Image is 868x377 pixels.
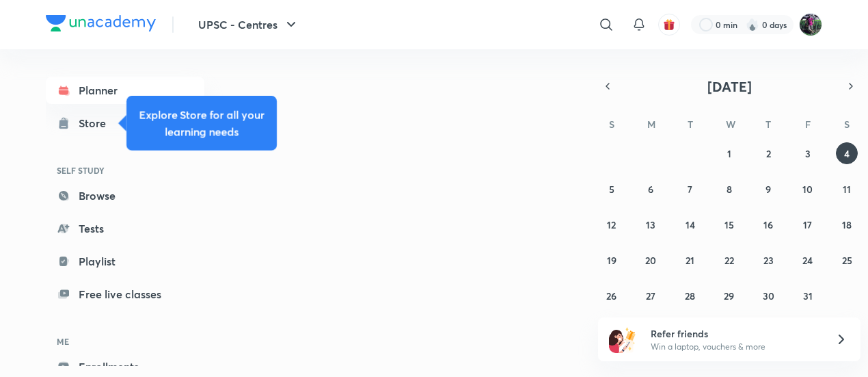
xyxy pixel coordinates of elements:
[724,254,734,267] abbr: October 22, 2025
[46,248,204,275] a: Playlist
[727,147,731,160] abbr: October 1, 2025
[718,249,740,271] button: October 22, 2025
[803,218,812,231] abbr: October 17, 2025
[640,178,662,200] button: October 6, 2025
[844,147,850,160] abbr: October 4, 2025
[843,183,851,196] abbr: October 11, 2025
[724,218,734,231] abbr: October 15, 2025
[836,213,858,235] button: October 18, 2025
[646,218,655,231] abbr: October 13, 2025
[685,289,695,302] abbr: October 28, 2025
[679,178,701,200] button: October 7, 2025
[46,109,204,137] a: Store
[646,289,655,302] abbr: October 27, 2025
[707,77,752,96] span: [DATE]
[763,218,773,231] abbr: October 16, 2025
[746,18,759,31] img: streak
[640,285,662,307] button: October 27, 2025
[718,285,740,307] button: October 29, 2025
[658,14,680,36] button: avatar
[601,249,623,271] button: October 19, 2025
[640,249,662,271] button: October 20, 2025
[805,118,811,131] abbr: Friday
[46,159,204,182] h6: SELF STUDY
[802,183,813,196] abbr: October 10, 2025
[797,178,819,200] button: October 10, 2025
[836,142,858,164] button: October 4, 2025
[763,289,774,302] abbr: October 30, 2025
[679,285,701,307] button: October 28, 2025
[757,213,779,235] button: October 16, 2025
[679,249,701,271] button: October 21, 2025
[844,118,850,131] abbr: Saturday
[726,118,735,131] abbr: Wednesday
[647,118,655,131] abbr: Monday
[842,254,852,267] abbr: October 25, 2025
[651,341,819,353] p: Win a laptop, vouchers & more
[799,13,822,36] img: Ravishekhar Kumar
[842,218,852,231] abbr: October 18, 2025
[601,285,623,307] button: October 26, 2025
[724,289,734,302] abbr: October 29, 2025
[651,326,819,341] h6: Refer friends
[727,183,732,196] abbr: October 8, 2025
[688,183,692,196] abbr: October 7, 2025
[640,213,662,235] button: October 13, 2025
[663,18,675,31] img: avatar
[46,77,204,104] a: Planner
[606,289,616,302] abbr: October 26, 2025
[718,178,740,200] button: October 8, 2025
[46,15,156,31] img: Company Logo
[686,254,694,267] abbr: October 21, 2025
[46,182,204,209] a: Browse
[137,107,266,140] h5: Explore Store for all your learning needs
[46,215,204,242] a: Tests
[797,285,819,307] button: October 31, 2025
[190,11,308,38] button: UPSC - Centres
[609,183,614,196] abbr: October 5, 2025
[645,254,656,267] abbr: October 20, 2025
[805,147,811,160] abbr: October 3, 2025
[79,115,114,131] div: Store
[718,142,740,164] button: October 1, 2025
[718,213,740,235] button: October 15, 2025
[797,142,819,164] button: October 3, 2025
[688,118,693,131] abbr: Tuesday
[766,147,771,160] abbr: October 2, 2025
[46,15,156,35] a: Company Logo
[797,213,819,235] button: October 17, 2025
[765,183,771,196] abbr: October 9, 2025
[797,249,819,271] button: October 24, 2025
[686,218,695,231] abbr: October 14, 2025
[757,249,779,271] button: October 23, 2025
[607,218,616,231] abbr: October 12, 2025
[601,178,623,200] button: October 5, 2025
[46,330,204,353] h6: ME
[46,281,204,308] a: Free live classes
[836,249,858,271] button: October 25, 2025
[607,254,616,267] abbr: October 19, 2025
[757,178,779,200] button: October 9, 2025
[836,178,858,200] button: October 11, 2025
[765,118,771,131] abbr: Thursday
[803,289,813,302] abbr: October 31, 2025
[757,142,779,164] button: October 2, 2025
[617,77,841,96] button: [DATE]
[679,213,701,235] button: October 14, 2025
[601,213,623,235] button: October 12, 2025
[609,118,614,131] abbr: Sunday
[763,254,774,267] abbr: October 23, 2025
[609,326,636,353] img: referral
[757,285,779,307] button: October 30, 2025
[648,183,653,196] abbr: October 6, 2025
[802,254,813,267] abbr: October 24, 2025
